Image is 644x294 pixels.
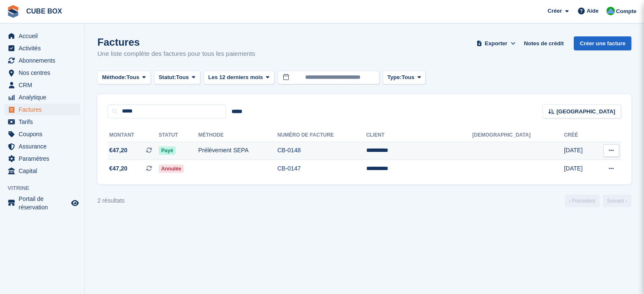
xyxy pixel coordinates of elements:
button: Les 12 derniers mois [204,71,274,85]
span: Abonnements [19,55,69,66]
span: Créer [547,7,562,15]
td: [DATE] [564,142,593,160]
a: menu [4,30,80,42]
span: Coupons [19,128,69,140]
td: CB-0147 [277,160,366,178]
a: CUBE BOX [23,4,65,18]
span: Aide [586,7,598,15]
span: Tous [401,73,414,82]
a: menu [4,91,80,103]
a: menu [4,116,80,128]
button: Exporter [475,36,517,50]
span: Accueil [19,30,69,42]
th: Méthode [198,129,277,142]
span: Les 12 derniers mois [208,73,263,82]
span: €47,20 [109,164,127,173]
a: menu [4,153,80,165]
a: menu [4,55,80,66]
td: CB-0148 [277,142,366,160]
span: Activités [19,42,69,54]
span: Méthode: [102,73,127,82]
span: Analytique [19,91,69,103]
span: Portail de réservation [19,195,69,212]
a: menu [4,195,80,212]
a: Précédent [565,195,600,207]
span: Compte [616,7,636,16]
th: Numéro de facture [277,129,366,142]
nav: Page [563,195,633,207]
a: menu [4,140,80,152]
a: Notes de crédit [520,36,567,50]
button: Type: Tous [383,71,426,85]
a: menu [4,42,80,54]
button: Méthode: Tous [97,71,151,85]
th: Client [366,129,473,142]
a: Suivant [603,195,631,207]
a: menu [4,79,80,91]
span: Nos centres [19,67,69,79]
img: Cube Box [606,7,615,15]
td: [DATE] [564,160,593,178]
th: Créé [564,129,593,142]
a: menu [4,67,80,79]
td: Prélèvement SEPA [198,142,277,160]
a: menu [4,165,80,177]
th: Statut [159,129,198,142]
th: Montant [108,129,159,142]
h1: Factures [97,36,255,48]
span: CRM [19,79,69,91]
span: Assurance [19,140,69,152]
a: Créer une facture [574,36,631,50]
span: €47,20 [109,146,127,155]
a: Boutique d'aperçu [70,198,80,208]
span: Paramètres [19,153,69,165]
span: Exporter [485,39,507,48]
span: Factures [19,104,69,115]
button: Statut: Tous [154,71,200,85]
div: 2 résultats [97,196,125,205]
span: Statut: [159,73,176,82]
img: stora-icon-8386f47178a22dfd0bd8f6a31ec36ba5ce8667c1dd55bd0f319d3a0aa187defe.svg [7,5,19,18]
a: menu [4,104,80,115]
span: Tous [176,73,189,82]
p: Une liste complète des factures pour tous les paiements [97,49,255,59]
span: Tous [127,73,139,82]
span: Tarifs [19,116,69,128]
span: Type: [387,73,402,82]
span: Annulée [159,165,184,173]
span: [GEOGRAPHIC_DATA] [556,107,615,116]
span: Payé [159,146,176,155]
span: Capital [19,165,69,177]
th: [DEMOGRAPHIC_DATA] [472,129,564,142]
a: menu [4,128,80,140]
span: Vitrine [8,184,84,192]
